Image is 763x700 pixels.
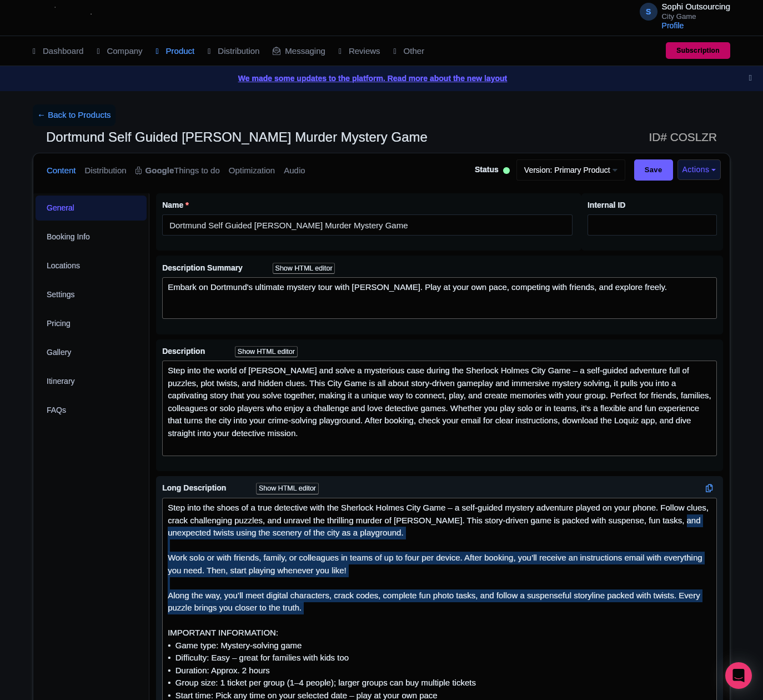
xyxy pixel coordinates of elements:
a: Messaging [273,36,325,67]
a: Reviews [339,36,380,67]
span: Sophi Outsourcing [662,2,730,11]
span: Description [162,347,207,356]
small: City Game [662,13,730,20]
a: Dashboard [33,36,83,67]
a: We made some updates to the platform. Read more about the new layout [7,73,756,84]
div: Show HTML editor [256,483,319,494]
a: Settings [36,282,147,307]
strong: Google [145,164,174,177]
span: ID# COSLZR [649,126,717,148]
a: Other [394,36,425,67]
button: Close announcement [749,72,752,84]
a: General [36,196,147,221]
div: Embark on Dortmund's ultimate mystery tour with [PERSON_NAME]. Play at your own pace, competing w... [168,281,711,306]
a: Booking Info [36,224,147,249]
div: Show HTML editor [235,346,298,358]
div: Open Intercom Messenger [725,662,752,689]
a: FAQs [36,398,147,423]
a: Pricing [36,311,147,336]
a: Audio [284,153,305,188]
a: S Sophi Outsourcing City Game [633,2,730,20]
a: Company [97,36,142,67]
a: Version: Primary Product [516,159,625,181]
a: Distribution [85,153,127,188]
span: Dortmund Self Guided [PERSON_NAME] Murder Mystery Game [46,129,428,144]
a: Distribution [208,36,259,67]
a: ← Back to Products [33,104,116,126]
a: Itinerary [36,369,147,394]
a: Locations [36,253,147,278]
span: Long Description [162,483,228,492]
a: Profile [662,21,684,30]
a: Content [47,153,76,188]
div: Active [501,163,512,180]
button: Actions [677,159,721,180]
span: Status [475,164,499,176]
a: Optimization [229,153,275,188]
a: Product [156,36,195,67]
span: S [640,3,657,21]
input: Save [634,159,673,181]
a: Gallery [36,340,147,365]
span: Name [162,201,183,209]
div: Show HTML editor [273,263,335,274]
a: GoogleThings to do [135,153,220,188]
span: Description Summary [162,263,245,272]
span: Internal ID [588,201,625,209]
img: logo-ab69f6fb50320c5b225c76a69d11143b.png [27,6,113,30]
div: Step into the world of [PERSON_NAME] and solve a mysterious case during the Sherlock Holmes City ... [168,364,711,452]
a: Subscription [666,42,730,59]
